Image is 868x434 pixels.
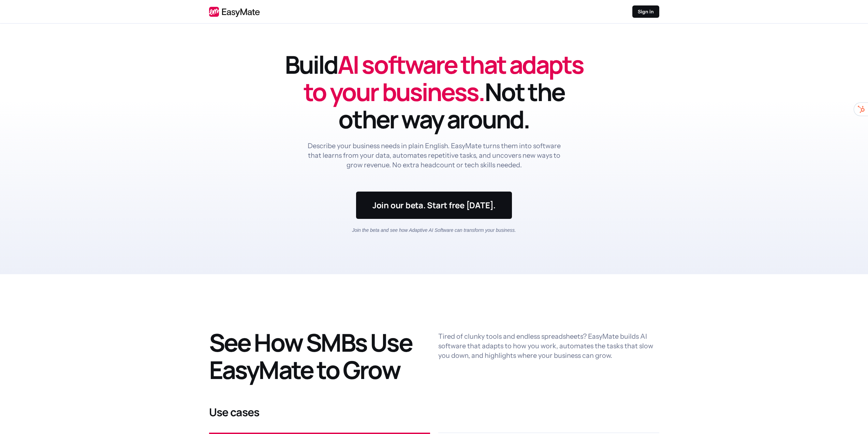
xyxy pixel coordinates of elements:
h3: Use cases [209,405,659,419]
p: Tired of clunky tools and endless spreadsheets? EasyMate builds AI software that adapts to how yo... [438,332,659,360]
a: Sign in [632,5,659,18]
em: Join the beta and see how Adaptive AI Software can transform your business. [352,227,516,233]
span: AI software that adapts to your business. [304,47,583,109]
h1: See How SMBs Use EasyMate to Grow [209,329,430,383]
h1: Build Not the other way around. [284,51,584,133]
p: Describe your business needs in plain English. EasyMate turns them into software that learns from... [306,141,562,170]
img: EasyMate logo [209,6,260,17]
p: Sign in [638,8,654,15]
